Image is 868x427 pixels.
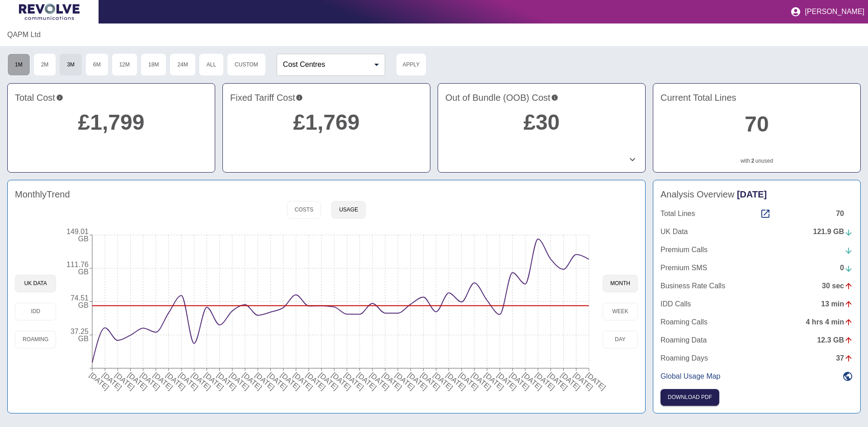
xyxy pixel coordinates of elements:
[806,317,853,328] div: 4 hrs 4 min
[745,112,769,136] a: 70
[660,226,853,237] a: UK Data121.9 GB
[840,263,853,273] div: 0
[445,91,638,104] h4: Out of Bundle (OOB) Cost
[660,317,708,328] p: Roaming Calls
[396,53,426,76] button: Apply
[660,353,708,364] p: Roaming Days
[660,226,688,237] p: UK Data
[66,227,89,235] tspan: 149.01
[559,371,581,391] tspan: [DATE]
[228,371,250,391] tspan: [DATE]
[470,371,492,391] tspan: [DATE]
[458,371,480,391] tspan: [DATE]
[170,53,195,76] button: 24M
[660,335,853,346] a: Roaming Data12.3 GB
[78,110,145,134] a: £1,799
[78,235,89,242] tspan: GB
[660,157,853,165] p: with unused
[660,335,707,346] p: Roaming Data
[127,371,149,391] tspan: [DATE]
[547,371,569,391] tspan: [DATE]
[19,4,80,20] img: Logo
[585,371,607,391] tspan: [DATE]
[15,91,208,104] h4: Total Cost
[521,371,543,391] tspan: [DATE]
[59,53,82,76] button: 3M
[7,29,41,40] a: QAPM Ltd
[836,208,853,219] div: 70
[254,371,276,391] tspan: [DATE]
[509,371,531,391] tspan: [DATE]
[177,371,199,391] tspan: [DATE]
[737,189,767,199] span: [DATE]
[317,371,340,391] tspan: [DATE]
[292,371,314,391] tspan: [DATE]
[406,371,429,391] tspan: [DATE]
[524,110,560,134] a: £30
[78,335,89,343] tspan: GB
[805,8,864,16] p: [PERSON_NAME]
[660,299,691,310] p: IDD Calls
[141,53,166,76] button: 18M
[190,371,212,391] tspan: [DATE]
[78,301,89,309] tspan: GB
[496,371,518,391] tspan: [DATE]
[343,371,365,391] tspan: [DATE]
[266,371,288,391] tspan: [DATE]
[230,91,423,104] h4: Fixed Tariff Cost
[113,371,136,391] tspan: [DATE]
[368,371,391,391] tspan: [DATE]
[71,328,89,335] tspan: 37.25
[660,281,853,291] a: Business Rate Calls30 sec
[603,331,638,348] button: day
[227,53,266,76] button: Custom
[660,188,853,201] h4: Analysis Overview
[572,371,594,391] tspan: [DATE]
[751,157,755,165] a: 2
[813,226,853,237] div: 121.9 GB
[787,3,868,21] button: [PERSON_NAME]
[660,371,853,382] a: Global Usage Map
[551,91,558,104] svg: Costs outside of your fixed tariff
[420,371,442,391] tspan: [DATE]
[15,275,56,292] button: UK Data
[356,371,378,391] tspan: [DATE]
[101,371,123,391] tspan: [DATE]
[603,275,638,292] button: month
[381,371,403,391] tspan: [DATE]
[660,281,725,291] p: Business Rate Calls
[660,91,853,106] h4: Current Total Lines
[483,371,505,391] tspan: [DATE]
[7,53,30,76] button: 1M
[296,91,303,104] svg: This is your recurring contracted cost
[287,201,321,219] button: Costs
[660,317,853,328] a: Roaming Calls4 hrs 4 min
[660,208,695,219] p: Total Lines
[445,371,467,391] tspan: [DATE]
[660,208,853,219] a: Total Lines70
[15,188,70,201] h4: Monthly Trend
[660,263,707,273] p: Premium SMS
[432,371,454,391] tspan: [DATE]
[534,371,556,391] tspan: [DATE]
[836,353,853,364] div: 37
[822,281,853,291] div: 30 sec
[660,299,853,310] a: IDD Calls13 min
[165,371,187,391] tspan: [DATE]
[660,371,721,382] p: Global Usage Map
[71,294,89,302] tspan: 74.51
[821,299,853,310] div: 13 min
[660,244,853,255] a: Premium Calls
[56,91,63,104] svg: This is the total charges incurred over 3 months
[660,263,853,273] a: Premium SMS0
[88,371,110,391] tspan: [DATE]
[817,335,853,346] div: 12.3 GB
[85,53,108,76] button: 6M
[112,53,137,76] button: 12M
[331,201,366,219] button: Usage
[293,110,360,134] a: £1,769
[152,371,174,391] tspan: [DATE]
[199,53,224,76] button: All
[78,268,89,276] tspan: GB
